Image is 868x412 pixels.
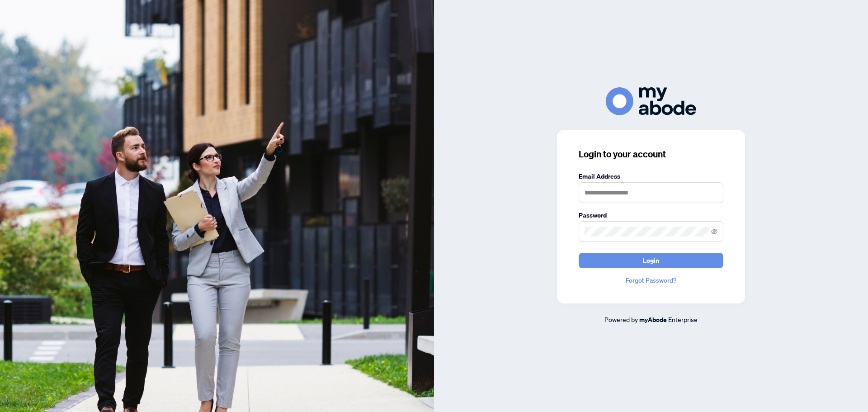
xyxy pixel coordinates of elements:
[579,210,723,220] label: Password
[579,148,723,161] h3: Login to your account
[604,315,638,323] span: Powered by
[643,253,659,268] span: Login
[639,315,667,325] a: myAbode
[579,171,723,181] label: Email Address
[668,315,698,323] span: Enterprise
[606,87,696,115] img: ma-logo
[579,253,723,268] button: Login
[711,228,717,235] span: eye-invisible
[579,275,723,285] a: Forgot Password?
